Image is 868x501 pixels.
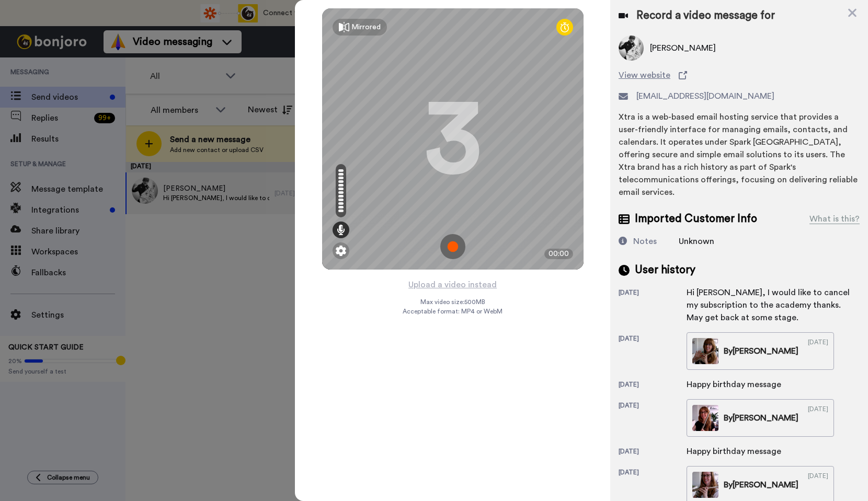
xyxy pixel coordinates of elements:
div: [DATE] [808,405,828,431]
div: Hi [PERSON_NAME], I would like to cancel my subscription to the academy thanks. May get back at s... [687,286,854,324]
div: What is this? [809,213,860,225]
img: ic_gear.svg [336,246,346,256]
img: 0af17de4-e26b-4439-b36c-5cfa1687357e-thumb.jpg [692,405,718,431]
div: [DATE] [619,288,687,324]
div: By [PERSON_NAME] [724,412,798,424]
div: By [PERSON_NAME] [724,345,798,357]
button: Upload a video instead [405,278,500,292]
div: [DATE] [808,338,828,364]
span: User history [635,262,695,278]
span: Unknown [679,237,714,246]
a: By[PERSON_NAME][DATE] [687,399,834,437]
div: [DATE] [619,401,687,437]
img: 40685ee9-8d34-46ec-ae24-ec9311741d6d-thumb.jpg [692,338,718,364]
div: Happy birthday message [687,445,781,458]
div: [DATE] [619,447,687,458]
span: [EMAIL_ADDRESS][DOMAIN_NAME] [636,90,774,102]
div: Xtra is a web-based email hosting service that provides a user-friendly interface for managing em... [619,111,860,199]
div: 3 [424,100,482,178]
div: [DATE] [619,334,687,370]
div: [DATE] [619,380,687,391]
div: 00:00 [544,249,573,259]
a: By[PERSON_NAME][DATE] [687,332,834,370]
div: Notes [633,235,657,248]
span: Acceptable format: MP4 or WebM [403,307,502,316]
img: 5ee775fc-b09d-4609-9f51-fce2200aa74f-thumb.jpg [692,472,718,498]
span: Imported Customer Info [635,211,757,227]
div: Happy birthday message [687,378,781,391]
span: Max video size: 500 MB [420,298,485,306]
div: By [PERSON_NAME] [724,479,798,491]
div: [DATE] [808,472,828,498]
img: ic_record_start.svg [440,234,465,259]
